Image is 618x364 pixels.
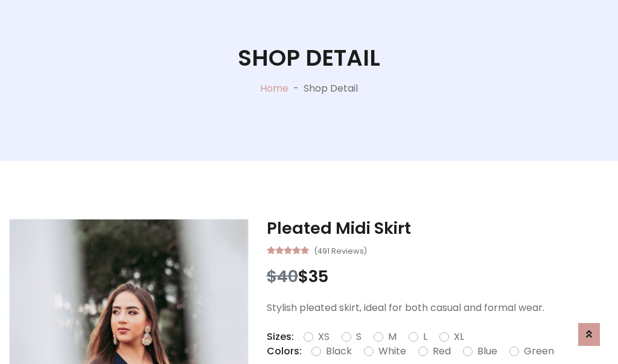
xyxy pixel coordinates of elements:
label: XL [454,330,464,344]
p: - [288,81,304,96]
label: S [356,330,362,344]
p: Stylish pleated skirt, ideal for both casual and formal wear. [267,301,609,315]
label: Red [433,344,451,359]
p: Shop Detail [304,81,358,96]
label: Green [524,344,554,359]
label: M [388,330,397,344]
label: White [378,344,406,359]
span: 35 [308,265,328,287]
label: Blue [477,344,497,359]
label: L [423,330,427,344]
small: (491 Reviews) [314,243,367,257]
p: Sizes: [267,330,294,344]
h1: Shop Detail [238,45,380,72]
a: Home [260,81,288,95]
h3: $ [267,267,609,286]
label: Black [326,344,352,359]
label: XS [318,330,330,344]
h3: Pleated Midi Skirt [267,219,609,238]
span: $40 [267,265,298,287]
p: Colors: [267,344,302,359]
